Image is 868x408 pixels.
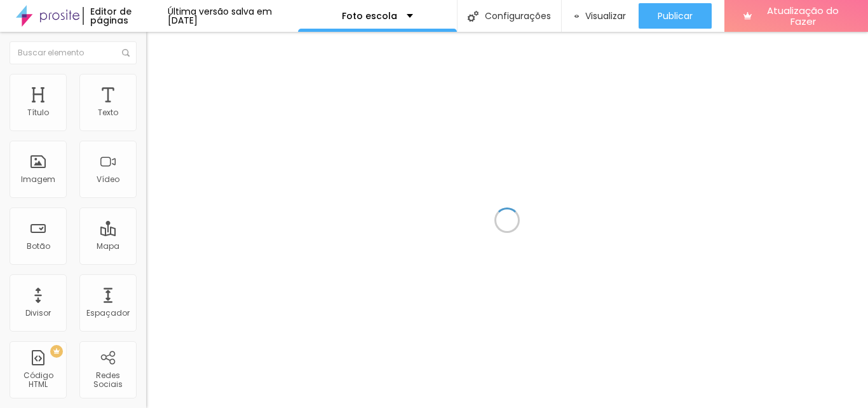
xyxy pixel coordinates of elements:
[21,174,55,185] font: Imagem
[342,10,397,22] font: Foto escola
[27,107,49,118] font: Título
[767,4,839,28] font: Atualização do Fazer
[97,174,119,185] font: Vídeo
[93,370,123,390] font: Redes Sociais
[658,10,693,22] font: Publicar
[468,11,478,22] img: Ícone
[25,307,51,318] font: Divisor
[122,49,130,57] img: Ícone
[485,10,551,22] font: Configurações
[10,41,137,64] input: Buscar elemento
[24,370,53,390] font: Código HTML
[168,5,272,27] font: Última versão salva em [DATE]
[98,107,118,118] font: Texto
[97,241,119,251] font: Mapa
[90,5,132,27] font: Editor de páginas
[27,241,50,251] font: Botão
[585,10,626,22] font: Visualizar
[86,307,130,318] font: Espaçador
[639,3,712,29] button: Publicar
[562,3,639,29] button: Visualizar
[574,11,579,22] img: view-1.svg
